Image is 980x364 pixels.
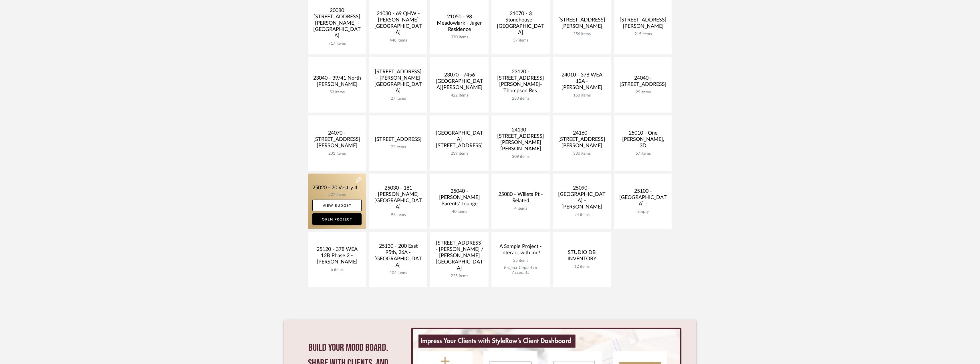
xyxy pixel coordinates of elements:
div: 153 items [557,93,606,98]
div: 25120 - 378 WEA 12B Phase 2 - [PERSON_NAME] [312,246,362,267]
div: 215 items [618,32,668,37]
div: 40 items [435,209,484,214]
div: 24130 - [STREET_ADDRESS][PERSON_NAME][PERSON_NAME] [496,127,545,154]
div: 330 items [557,151,606,156]
div: [GEOGRAPHIC_DATA][STREET_ADDRESS] [435,130,484,151]
div: 12 items [557,264,606,269]
div: 25100 - [GEOGRAPHIC_DATA] - [618,188,668,209]
div: 25 items [496,258,545,263]
div: A Sample Project - interact with me! [496,243,545,258]
div: 23040 - 39/41 North [PERSON_NAME] [312,75,362,90]
div: 21030 - 69 QHW - [PERSON_NAME][GEOGRAPHIC_DATA] [374,11,423,38]
div: 422 items [435,93,484,98]
div: [STREET_ADDRESS] [374,136,423,145]
div: [STREET_ADDRESS] - [PERSON_NAME] / [PERSON_NAME][GEOGRAPHIC_DATA] [435,240,484,274]
div: 25030 - 181 [PERSON_NAME][GEOGRAPHIC_DATA] [374,185,423,213]
div: 23070 - 7456 [GEOGRAPHIC_DATA][PERSON_NAME] [435,72,484,93]
div: 37 items [496,38,545,43]
a: View Budget [312,200,362,211]
div: 370 items [435,35,484,40]
div: 57 items [618,151,668,156]
div: 24160 - [STREET_ADDRESS][PERSON_NAME] [557,130,606,151]
div: 24070 - [STREET_ADDRESS][PERSON_NAME] [312,130,362,151]
div: 6 items [312,267,362,272]
div: 25090 - [GEOGRAPHIC_DATA] - [PERSON_NAME] [557,185,606,213]
div: 231 items [312,151,362,156]
div: STUDIO DB INVENTORY [557,249,606,264]
div: [STREET_ADDRESS] - [PERSON_NAME][GEOGRAPHIC_DATA] [374,69,423,96]
div: 225 items [435,274,484,279]
div: 24 items [557,213,606,217]
div: 23120 - [STREET_ADDRESS][PERSON_NAME]-Thompson Res. [496,69,545,96]
div: Project Copied to Accounts [496,265,545,275]
div: 256 items [557,32,606,37]
div: 25010 - One [PERSON_NAME], 3D [618,130,668,151]
a: Open Project [312,213,362,225]
div: 717 items [312,41,362,46]
div: 21070 - 3 Stonehouse - [GEOGRAPHIC_DATA] [496,11,545,38]
div: 4 items [496,206,545,211]
div: 24040 - [STREET_ADDRESS] [618,75,668,90]
div: 25040 - [PERSON_NAME] Parents' Lounge [435,188,484,209]
div: 21050 - 98 Meadowlark - Jager Residence [435,14,484,35]
div: 230 items [496,96,545,101]
div: 72 items [374,145,423,150]
div: 97 items [374,213,423,217]
div: 25 items [618,90,668,95]
div: [STREET_ADDRESS][PERSON_NAME] [557,17,606,32]
div: 53 items [312,90,362,95]
div: [STREET_ADDRESS][PERSON_NAME] [618,17,668,32]
div: 25130 - 200 East 95th, 26A - [GEOGRAPHIC_DATA] [374,243,423,271]
div: 25080 - Willets Pt - Related [496,191,545,206]
div: 239 items [435,151,484,156]
div: 20080 [STREET_ADDRESS][PERSON_NAME] - [GEOGRAPHIC_DATA] [312,7,362,41]
div: 309 items [496,154,545,159]
div: 27 items [374,96,423,101]
div: 448 items [374,38,423,43]
div: 24010 - 378 WEA 12A - [PERSON_NAME] [557,72,606,93]
div: 104 items [374,271,423,276]
div: Empty [618,209,668,214]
